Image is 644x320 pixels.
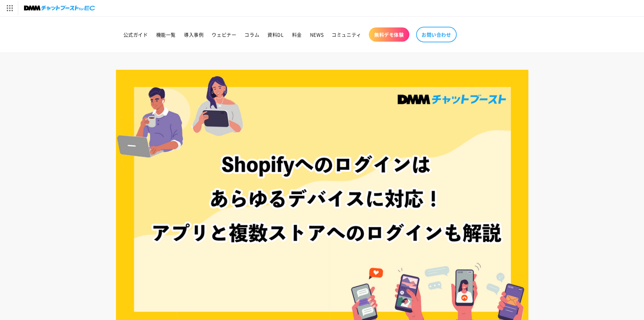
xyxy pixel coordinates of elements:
span: 機能一覧 [156,31,176,38]
a: コラム [240,27,263,42]
a: 料金 [288,27,306,42]
span: コラム [244,31,259,38]
span: コミュニティ [332,31,361,38]
img: チャットブーストforEC [24,3,95,13]
span: 資料DL [267,31,284,38]
a: NEWS [306,27,328,42]
a: ウェビナー [208,27,240,42]
a: 公式ガイド [119,27,152,42]
span: 公式ガイド [123,31,148,38]
a: 資料DL [263,27,288,42]
a: 無料デモ体験 [369,27,409,42]
a: 機能一覧 [152,27,180,42]
span: ウェビナー [212,31,236,38]
a: コミュニティ [328,27,365,42]
a: お問い合わせ [416,27,457,42]
span: お問い合わせ [422,31,451,38]
img: サービス [1,1,18,15]
span: NEWS [310,31,324,38]
span: 導入事例 [184,31,204,38]
a: 導入事例 [180,27,208,42]
span: 無料デモ体験 [374,31,404,38]
span: 料金 [292,31,302,38]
